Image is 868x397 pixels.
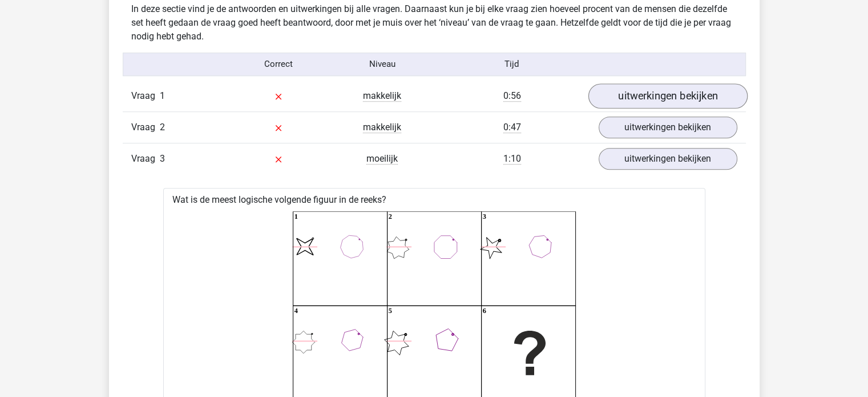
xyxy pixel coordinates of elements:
text: 1 [294,212,297,220]
text: 2 [388,212,391,220]
span: Vraag [131,89,160,103]
span: 1:10 [503,153,521,165]
div: Niveau [330,58,434,71]
text: 3 [482,212,486,220]
span: makkelijk [363,90,401,102]
span: 0:47 [503,122,521,133]
a: uitwerkingen bekijken [599,148,737,170]
span: 2 [160,122,165,133]
span: makkelijk [363,122,401,133]
text: 4 [294,307,297,315]
div: Tijd [434,58,590,71]
a: uitwerkingen bekijken [599,117,737,138]
span: moeilijk [366,153,398,165]
text: 6 [482,307,486,315]
span: Vraag [131,121,160,134]
span: 0:56 [503,90,521,102]
div: Correct [227,58,330,71]
span: 1 [160,90,165,101]
div: In deze sectie vind je de antwoorden en uitwerkingen bij alle vragen. Daarnaast kun je bij elke v... [123,2,746,43]
span: Vraag [131,152,160,166]
text: 5 [388,307,391,315]
span: 3 [160,153,165,164]
a: uitwerkingen bekijken [588,83,747,109]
